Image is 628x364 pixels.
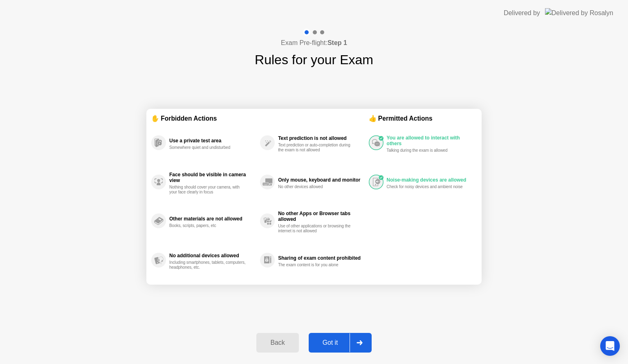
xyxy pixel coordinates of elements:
div: Face should be visible in camera view [169,172,256,183]
div: Check for noisy devices and ambient noise [387,184,464,189]
div: Only mouse, keyboard and monitor [278,177,364,183]
div: Books, scripts, papers, etc [169,223,247,228]
div: Got it [311,339,350,346]
div: No additional devices allowed [169,253,256,258]
div: No other Apps or Browser tabs allowed [278,211,364,222]
div: Noise-making devices are allowed [387,177,473,183]
div: Back [259,339,296,346]
div: Use a private test area [169,138,256,144]
div: Nothing should cover your camera, with your face clearly in focus [169,185,247,195]
div: ✋ Forbidden Actions [151,114,369,123]
div: Open Intercom Messenger [600,336,620,356]
div: Text prediction or auto-completion during the exam is not allowed [278,143,355,153]
h4: Exam Pre-flight: [281,38,347,48]
div: Text prediction is not allowed [278,135,364,141]
b: Step 1 [327,39,347,46]
div: Sharing of exam content prohibited [278,255,364,261]
button: Back [256,333,298,353]
div: No other devices allowed [278,184,355,189]
h1: Rules for your Exam [255,50,373,70]
div: Talking during the exam is allowed [387,148,464,153]
button: Got it [309,333,372,353]
div: Other materials are not allowed [169,216,256,222]
div: You are allowed to interact with others [387,135,473,146]
div: Use of other applications or browsing the internet is not allowed [278,224,355,234]
div: Including smartphones, tablets, computers, headphones, etc. [169,260,247,270]
img: Delivered by Rosalyn [545,8,613,18]
div: 👍 Permitted Actions [369,114,477,123]
div: Delivered by [504,8,540,18]
div: Somewhere quiet and undisturbed [169,145,247,150]
div: The exam content is for you alone [278,263,355,267]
